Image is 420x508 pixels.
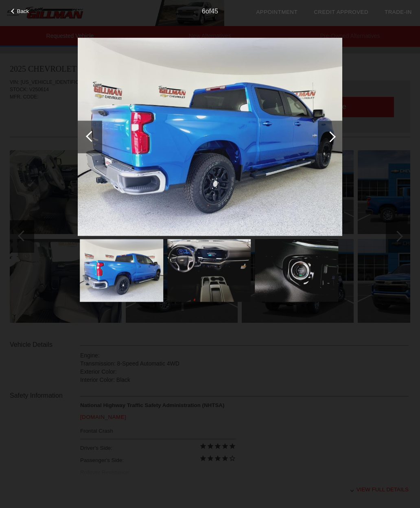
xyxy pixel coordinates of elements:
img: 7fe079907ea461772888edeb664f5a48.jpg [80,239,163,302]
a: Appointment [256,9,297,15]
span: 6 [202,8,206,15]
a: Trade-In [385,9,412,15]
span: Back [17,8,29,14]
span: 45 [211,8,218,15]
img: f2704823dbe7b5c25d32323a7be692e5.jpg [255,239,338,302]
a: Credit Approved [314,9,368,15]
img: 7fe079907ea461772888edeb664f5a48.jpg [78,37,342,236]
img: 22fbaeb8ab5eaeadddc2e8f3280c55e7.jpg [167,239,251,302]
